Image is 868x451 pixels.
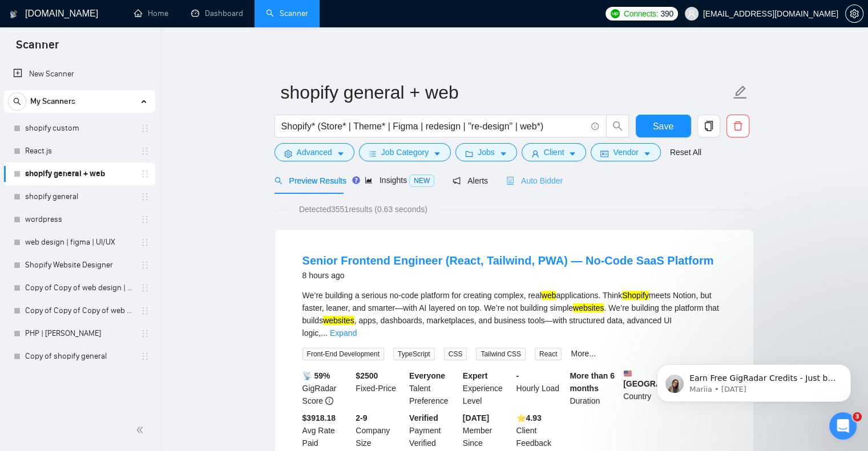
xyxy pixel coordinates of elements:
a: PHP | [PERSON_NAME] [25,322,134,345]
span: holder [140,352,150,361]
span: holder [140,261,150,270]
button: setting [845,5,863,23]
mark: websites [323,316,354,325]
a: web design | figma | UI/UX [25,231,134,254]
div: Company Size [353,412,407,449]
a: shopify general + web [25,162,134,185]
iframe: Intercom live chat [829,412,857,440]
div: Country [621,369,675,407]
span: search [9,97,26,105]
button: barsJob Categorycaret-down [359,143,451,161]
span: 3 [853,412,862,421]
span: user [688,10,696,18]
span: React [535,348,562,360]
span: folder [465,149,473,158]
a: Copy of shopify general [25,345,134,368]
div: Payment Verified [407,412,461,449]
div: Avg Rate Paid [300,412,354,449]
span: CSS [444,348,467,360]
a: Copy of Copy of Copy of web design | figma | UI/UX [25,299,134,322]
a: More... [571,349,596,358]
span: holder [140,306,150,315]
button: idcardVendorcaret-down [591,143,660,161]
a: Shopify Website Designer [25,254,134,277]
span: holder [140,283,150,292]
b: 📡 59% [302,371,330,380]
a: dashboardDashboard [191,9,243,18]
span: info-circle [591,123,599,130]
span: delete [727,121,749,131]
div: Fixed-Price [353,369,407,407]
span: TypeScript [393,348,435,360]
a: New Scanner [13,63,146,86]
span: Front-End Development [302,348,384,360]
span: search [274,177,282,185]
b: $3918.18 [302,413,336,422]
span: caret-down [568,149,576,158]
input: Scanner name... [281,78,730,107]
span: Job Category [381,146,429,159]
b: [GEOGRAPHIC_DATA] [623,369,709,388]
button: folderJobscaret-down [455,143,517,161]
span: caret-down [433,149,441,158]
span: Connects: [624,7,658,20]
a: Copy of Copy of web design | figma | UI/UX [25,277,134,299]
span: holder [140,238,150,247]
a: Reset All [670,146,701,159]
b: ⭐️ 4.93 [516,413,542,422]
div: GigRadar Score [300,369,354,407]
div: Member Since [461,412,514,449]
span: NEW [409,174,434,187]
span: My Scanners [30,90,75,113]
span: edit [733,85,748,100]
a: shopify general [25,185,134,208]
span: bars [369,149,377,158]
b: Verified [409,413,438,422]
div: Talent Preference [407,369,461,407]
span: Jobs [478,146,495,159]
span: area-chart [365,176,373,184]
span: Scanner [7,36,68,60]
a: homeHome [134,9,168,18]
div: Tooltip anchor [351,175,361,185]
span: holder [140,147,150,156]
div: We’re building a serious no-code platform for creating complex, real applications. Think meets No... [302,289,726,339]
b: Expert [463,371,488,380]
input: Search Freelance Jobs... [281,119,586,133]
span: 390 [660,7,673,20]
span: Insights [365,176,434,185]
span: Auto Bidder [506,176,563,185]
span: search [607,121,628,131]
span: ... [321,328,328,338]
button: settingAdvancedcaret-down [274,143,354,161]
img: logo [10,5,18,23]
button: userClientcaret-down [522,143,587,161]
a: setting [845,9,863,18]
span: Detected 3551 results (0.63 seconds) [291,203,435,216]
a: shopify custom [25,117,134,140]
span: Alerts [453,176,488,185]
span: setting [284,149,292,158]
span: double-left [136,424,147,436]
span: holder [140,329,150,338]
span: user [531,149,539,158]
span: Client [544,146,564,159]
span: copy [698,121,720,131]
b: - [516,371,519,380]
button: copy [697,115,720,137]
a: Expand [330,328,357,338]
span: holder [140,215,150,224]
a: wordpress [25,208,134,231]
li: New Scanner [4,63,155,86]
div: Hourly Load [514,369,568,407]
span: idcard [600,149,608,158]
span: info-circle [325,397,333,405]
button: Save [636,115,691,137]
span: caret-down [337,149,345,158]
b: Everyone [409,371,445,380]
mark: Shopify [622,291,649,300]
div: Client Feedback [514,412,568,449]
